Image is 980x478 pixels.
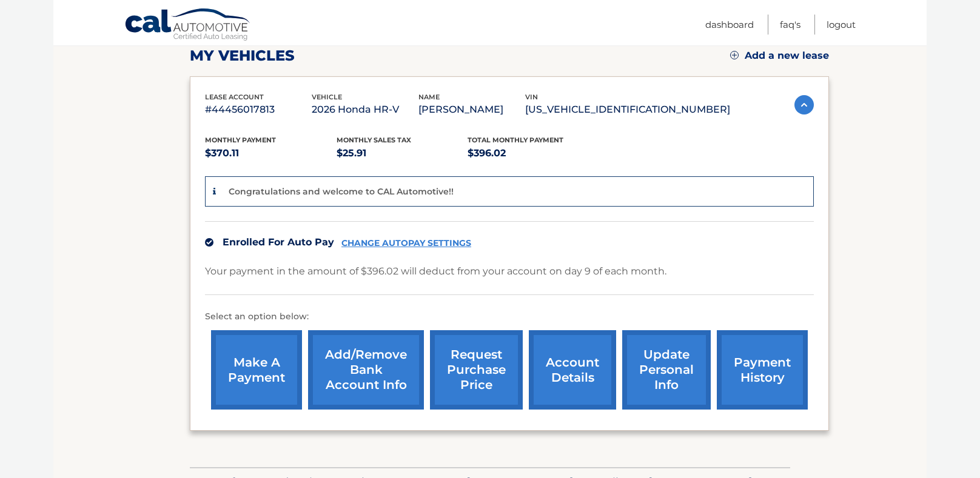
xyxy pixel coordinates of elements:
a: FAQ's [780,15,800,35]
a: account details [529,330,616,410]
p: Your payment in the amount of $396.02 will deduct from your account on day 9 of each month. [205,263,666,280]
span: lease account [205,93,264,101]
span: vehicle [312,93,342,101]
a: Dashboard [705,15,754,35]
a: Add a new lease [730,50,829,62]
p: #44456017813 [205,101,312,118]
p: [US_VEHICLE_IDENTIFICATION_NUMBER] [525,101,730,118]
img: accordion-active.svg [794,95,814,115]
a: payment history [717,330,808,410]
a: Cal Automotive [124,8,252,43]
span: name [418,93,440,101]
p: $25.91 [337,145,468,162]
a: Logout [827,15,856,35]
img: check.svg [205,238,213,247]
p: $396.02 [468,145,599,162]
a: make a payment [211,330,302,410]
a: request purchase price [430,330,523,410]
span: Monthly sales Tax [337,136,411,144]
p: [PERSON_NAME] [418,101,525,118]
a: update personal info [622,330,711,410]
span: vin [525,93,538,101]
p: Select an option below: [205,310,814,324]
span: Total Monthly Payment [468,136,563,144]
p: $370.11 [205,145,337,162]
p: Congratulations and welcome to CAL Automotive!! [229,186,454,197]
a: Add/Remove bank account info [308,330,424,410]
span: Enrolled For Auto Pay [223,236,334,248]
a: CHANGE AUTOPAY SETTINGS [341,238,471,248]
img: add.svg [730,51,739,59]
span: Monthly Payment [205,136,276,144]
h2: my vehicles [190,47,295,65]
p: 2026 Honda HR-V [312,101,418,118]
